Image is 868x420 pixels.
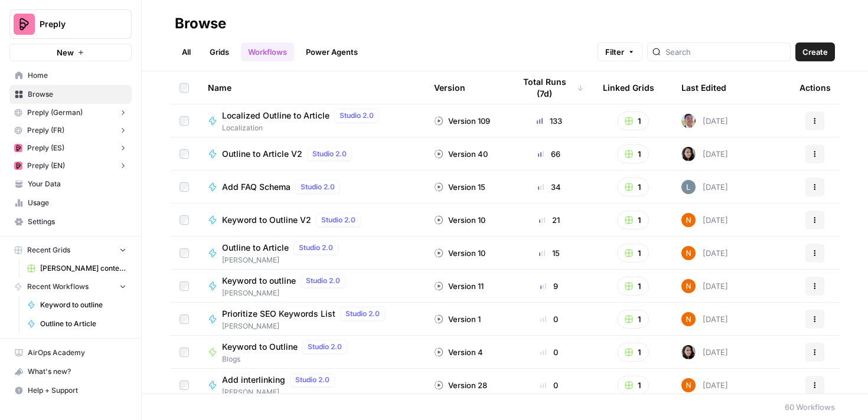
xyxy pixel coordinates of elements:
[27,160,65,171] span: Preply (EN)
[514,280,584,292] div: 9
[175,14,226,33] div: Browse
[434,214,485,226] div: Version 10
[514,115,584,127] div: 133
[681,312,696,326] img: c37vr20y5fudypip844bb0rvyfb7
[28,198,126,208] span: Usage
[434,181,485,193] div: Version 15
[605,46,624,58] span: Filter
[222,148,302,160] span: Outline to Article V2
[9,343,132,362] a: AirOps Academy
[9,139,132,157] button: Preply (ES)
[28,385,126,396] span: Help + Support
[9,362,132,381] button: What's new?
[27,143,64,153] span: Preply (ES)
[514,247,584,259] div: 15
[681,147,696,161] img: 0od0somutai3rosqwdkhgswflu93
[27,125,64,136] span: Preply (FR)
[681,114,696,128] img: 99f2gcj60tl1tjps57nny4cf0tt1
[681,279,728,293] div: [DATE]
[28,179,126,189] span: Your Data
[514,214,584,226] div: 21
[312,149,347,159] span: Studio 2.0
[208,109,415,133] a: Localized Outline to ArticleStudio 2.0Localization
[175,42,198,61] a: All
[434,346,483,358] div: Version 4
[9,85,132,104] a: Browse
[603,71,654,104] div: Linked Grids
[28,70,126,81] span: Home
[681,147,728,161] div: [DATE]
[681,279,696,293] img: c37vr20y5fudypip844bb0rvyfb7
[617,145,649,163] button: 1
[22,314,132,333] a: Outline to Article
[434,313,481,325] div: Version 1
[681,378,696,392] img: c37vr20y5fudypip844bb0rvyfb7
[514,181,584,193] div: 34
[208,340,415,365] a: Keyword to OutlineStudio 2.0Blogs
[9,44,132,61] button: New
[208,71,415,104] div: Name
[295,375,329,385] span: Studio 2.0
[14,162,22,170] img: mhz6d65ffplwgtj76gcfkrq5icux
[681,114,728,128] div: [DATE]
[340,110,374,121] span: Studio 2.0
[27,281,89,292] span: Recent Workflows
[208,241,415,265] a: Outline to ArticleStudio 2.0[PERSON_NAME]
[681,246,696,260] img: c37vr20y5fudypip844bb0rvyfb7
[222,387,340,398] span: [PERSON_NAME]
[665,46,785,58] input: Search
[434,115,490,127] div: Version 109
[301,182,335,192] span: Studio 2.0
[208,213,415,227] a: Keyword to Outline V2Studio 2.0
[22,259,132,278] a: [PERSON_NAME] content interlinking test - new content
[299,42,365,61] a: Power Agents
[27,107,83,118] span: Preply (German)
[345,309,380,319] span: Studio 2.0
[617,244,649,262] button: 1
[514,379,584,391] div: 0
[681,213,728,227] div: [DATE]
[308,342,342,352] span: Studio 2.0
[222,214,311,226] span: Keyword to Outline V2
[785,401,835,413] div: 60 Workflows
[10,363,131,380] div: What's new?
[299,242,333,253] span: Studio 2.0
[222,354,352,365] span: Blogs
[617,178,649,196] button: 1
[222,341,298,353] span: Keyword to Outline
[40,18,111,30] span: Preply
[9,104,132,122] button: Preply (German)
[222,242,289,254] span: Outline to Article
[222,181,291,193] span: Add FAQ Schema
[208,180,415,194] a: Add FAQ SchemaStudio 2.0
[222,110,329,122] span: Localized Outline to Article
[434,71,465,104] div: Version
[681,345,728,359] div: [DATE]
[9,212,132,231] a: Settings
[22,296,132,314] a: Keyword to outline
[203,42,236,61] a: Grids
[57,47,74,58] span: New
[514,346,584,358] div: 0
[514,148,584,160] div: 66
[617,211,649,229] button: 1
[222,288,350,298] span: [PERSON_NAME]
[617,343,649,362] button: 1
[9,241,132,259] button: Recent Grids
[306,275,340,286] span: Studio 2.0
[9,9,132,39] button: Workspace: Preply
[222,123,384,133] span: Localization
[28,216,126,227] span: Settings
[27,245,70,255] span: Recent Grids
[681,345,696,359] img: 0od0somutai3rosqwdkhgswflu93
[802,46,828,58] span: Create
[9,66,132,85] a: Home
[321,215,355,225] span: Studio 2.0
[681,246,728,260] div: [DATE]
[14,14,35,35] img: Preply Logo
[222,374,285,386] span: Add interlinking
[40,319,126,329] span: Outline to Article
[241,42,294,61] a: Workflows
[434,247,485,259] div: Version 10
[795,42,835,61] button: Create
